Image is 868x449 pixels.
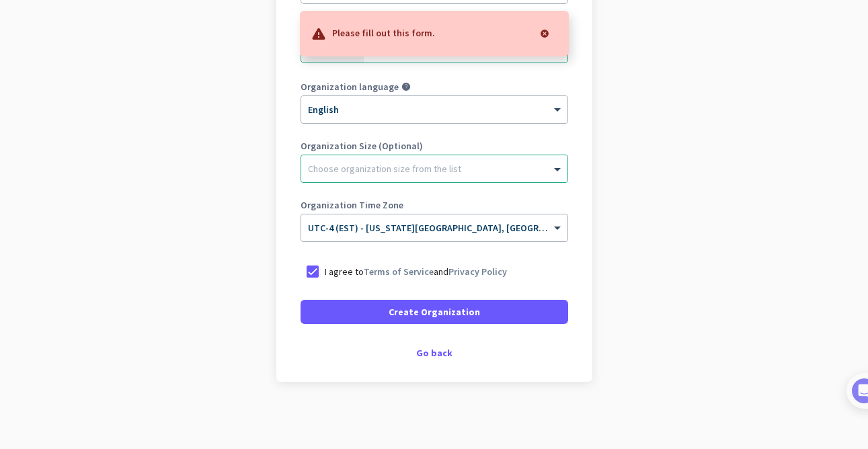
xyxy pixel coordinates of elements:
[301,348,568,358] div: Go back
[364,266,434,278] a: Terms of Service
[389,305,480,319] span: Create Organization
[401,82,411,91] i: help
[301,141,568,151] label: Organization Size (Optional)
[325,265,507,278] p: I agree to and
[332,26,435,39] p: Please fill out this form.
[301,300,568,324] button: Create Organization
[301,82,399,91] label: Organization language
[301,200,568,210] label: Organization Time Zone
[448,266,507,278] a: Privacy Policy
